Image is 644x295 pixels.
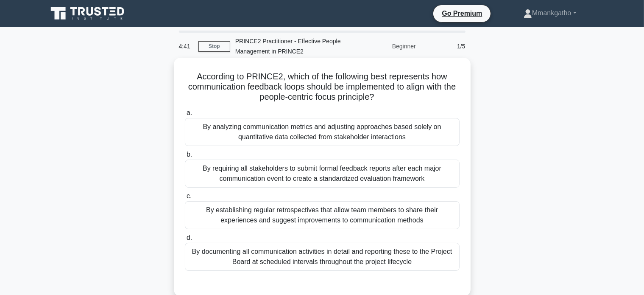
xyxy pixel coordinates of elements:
[187,192,192,199] span: c.
[187,109,192,116] span: a.
[185,201,460,229] div: By establishing regular retrospectives that allow team members to share their experiences and sug...
[421,38,471,55] div: 1/5
[187,151,192,158] span: b.
[174,38,198,55] div: 4:41
[184,71,460,103] h5: According to PRINCE2, which of the following best represents how communication feedback loops sho...
[187,234,192,241] span: d.
[198,41,230,52] a: Stop
[230,33,347,60] div: PRINCE2 Practitioner - Effective People Management in PRINCE2
[185,118,460,146] div: By analyzing communication metrics and adjusting approaches based solely on quantitative data col...
[347,38,421,55] div: Beginner
[185,160,460,188] div: By requiring all stakeholders to submit formal feedback reports after each major communication ev...
[185,243,460,271] div: By documenting all communication activities in detail and reporting these to the Project Board at...
[437,8,487,19] a: Go Premium
[503,5,597,22] a: Mmankgatho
